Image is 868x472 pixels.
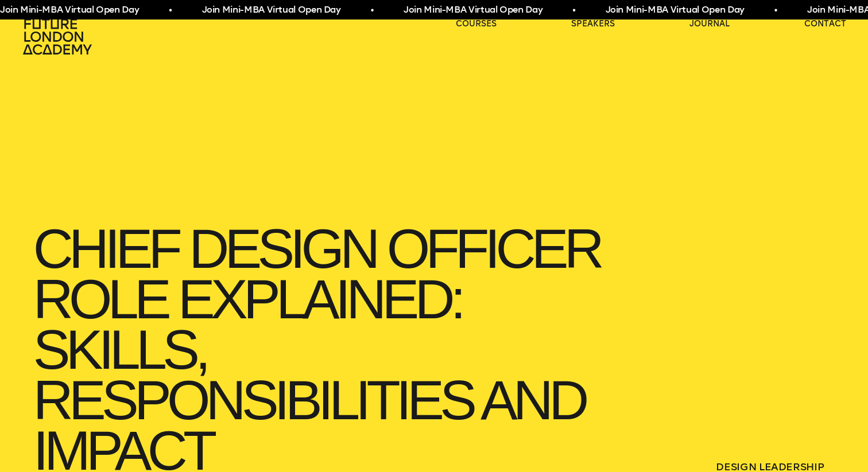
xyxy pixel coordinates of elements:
a: contact [804,18,846,30]
a: speakers [571,18,615,30]
span: • [572,3,575,17]
span: • [169,3,172,17]
a: journal [689,18,730,30]
a: courses [456,18,497,30]
span: • [371,3,374,17]
span: • [774,3,777,17]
